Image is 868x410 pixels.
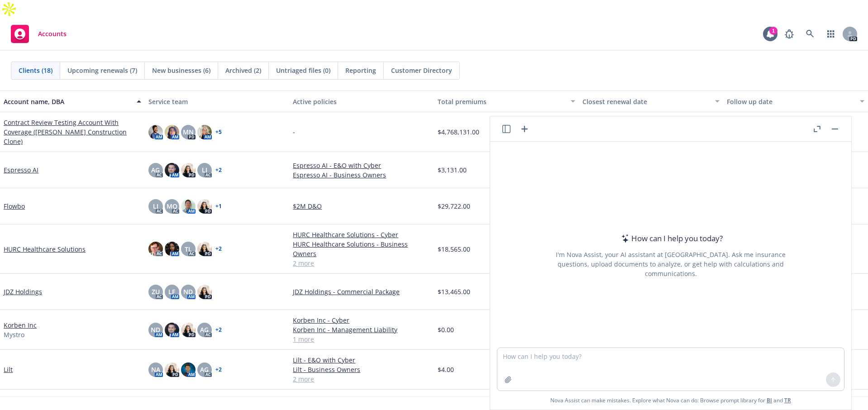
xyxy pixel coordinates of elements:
div: Service team [148,97,286,106]
img: photo [197,125,212,139]
span: Reporting [345,66,376,75]
span: Clients (18) [19,66,52,75]
span: Upcoming renewals (7) [67,66,137,75]
a: + 2 [215,367,222,372]
div: Closest renewal date [582,97,710,106]
span: LI [153,201,158,211]
a: BI [767,396,772,404]
a: + 1 [215,204,222,209]
a: Korben Inc - Cyber [293,315,430,325]
a: + 2 [215,327,222,333]
a: Korben Inc - Management Liability [293,325,430,334]
span: LI [202,165,207,175]
span: Mystro [4,330,24,339]
span: ZU [152,287,160,296]
a: + 2 [215,246,222,252]
a: 1 more [293,334,430,344]
span: ND [151,325,160,334]
a: Report a Bug [780,25,798,43]
img: photo [148,242,163,256]
a: + 5 [215,129,222,135]
img: photo [197,242,212,256]
img: photo [165,362,179,377]
span: AG [200,325,209,334]
img: photo [181,323,196,337]
img: photo [165,125,179,139]
span: Nova Assist can make mistakes. Explore what Nova can do: Browse prompt library for and [494,391,848,410]
span: MQ [167,201,177,211]
a: Search [801,25,819,43]
a: Lilt - Business Owners [293,365,430,374]
a: JDZ Holdings [4,287,42,296]
img: photo [148,125,163,139]
img: photo [181,362,196,377]
span: AG [200,365,209,374]
span: $29,722.00 [438,201,470,211]
a: Lilt [4,365,13,374]
span: $3,131.00 [438,165,467,175]
a: Espresso AI - Business Owners [293,170,430,180]
a: + 2 [215,167,222,173]
div: Account name, DBA [4,97,131,106]
a: HURC Healthcare Solutions - Cyber [293,230,430,239]
button: Service team [145,91,290,112]
img: photo [181,163,196,177]
span: NA [151,365,160,374]
a: Accounts [7,21,70,47]
a: HURC Healthcare Solutions [4,244,86,254]
a: Korben Inc [4,320,37,330]
img: photo [181,199,196,214]
a: 2 more [293,258,430,268]
span: $13,465.00 [438,287,470,296]
img: photo [165,323,179,337]
img: photo [197,199,212,214]
span: MN [183,127,194,137]
span: ND [183,287,193,296]
span: $0.00 [438,325,454,334]
div: I'm Nova Assist, your AI assistant at [GEOGRAPHIC_DATA]. Ask me insurance questions, upload docum... [544,250,798,278]
button: Closest renewal date [579,91,724,112]
img: photo [197,285,212,299]
span: Archived (2) [225,66,261,75]
button: Active policies [289,91,434,112]
a: Flowbo [4,201,25,211]
div: How can I help you today? [619,233,723,244]
div: Active policies [293,97,430,106]
img: photo [165,242,179,256]
span: - [293,127,295,137]
button: Follow up date [723,91,868,112]
span: Customer Directory [391,66,452,75]
span: Untriaged files (0) [276,66,330,75]
a: Espresso AI - E&O with Cyber [293,161,430,170]
span: LF [168,287,175,296]
a: Espresso AI [4,165,38,175]
a: Lilt - E&O with Cyber [293,355,430,365]
a: JDZ Holdings - Commercial Package [293,287,430,296]
a: 2 more [293,374,430,384]
a: Contract Review Testing Account With Coverage ([PERSON_NAME] Construction Clone) [4,118,141,146]
img: photo [165,163,179,177]
div: 1 [769,27,777,35]
span: New businesses (6) [152,66,210,75]
div: Total premiums [438,97,565,106]
a: TR [784,396,791,404]
span: TL [185,244,192,254]
div: Follow up date [727,97,854,106]
span: $4.00 [438,365,454,374]
span: Accounts [38,30,67,38]
a: $2M D&O [293,201,430,211]
span: $4,768,131.00 [438,127,479,137]
button: Total premiums [434,91,579,112]
span: AG [151,165,160,175]
span: $18,565.00 [438,244,470,254]
a: Switch app [822,25,840,43]
a: HURC Healthcare Solutions - Business Owners [293,239,430,258]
